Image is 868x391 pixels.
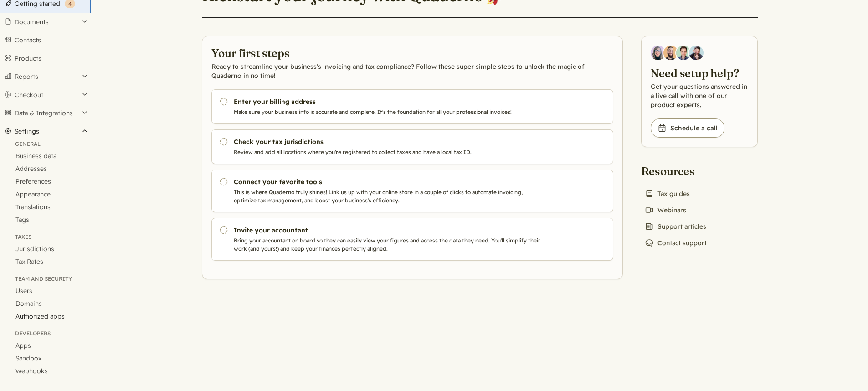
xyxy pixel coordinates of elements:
a: Schedule a call [651,118,724,138]
p: Get your questions answered in a live call with one of our product experts. [651,82,748,109]
p: Review and add all locations where you're registered to collect taxes and have a local tax ID. [234,148,544,156]
a: Support articles [641,220,710,233]
h2: Need setup help? [651,66,748,80]
p: Bring your accountant on board so they can easily view your figures and access the data they need... [234,237,544,253]
a: Invite your accountant Bring your accountant on board so they can easily view your figures and ac... [211,218,613,261]
p: Ready to streamline your business's invoicing and tax compliance? Follow these super simple steps... [211,62,613,80]
h3: Connect your favorite tools [234,177,544,186]
div: Team and security [4,275,87,284]
img: Javier Rubio, DevRel at Quaderno [689,46,704,60]
p: Make sure your business info is accurate and complete. It's the foundation for all your professio... [234,108,544,116]
div: Taxes [4,233,87,242]
a: Tax guides [641,187,693,200]
h2: Resources [641,164,710,178]
img: Ivo Oltmans, Business Developer at Quaderno [676,46,691,60]
img: Jairo Fumero, Account Executive at Quaderno [663,46,678,60]
a: Enter your billing address Make sure your business info is accurate and complete. It's the founda... [211,89,613,124]
img: Diana Carrasco, Account Executive at Quaderno [651,46,665,60]
div: Developers [4,330,87,339]
h3: Invite your accountant [234,226,544,235]
a: Connect your favorite tools This is where Quaderno truly shines! Link us up with your online stor... [211,170,613,212]
a: Contact support [641,237,710,249]
a: Webinars [641,204,690,216]
h3: Check your tax jurisdictions [234,137,544,146]
h3: Enter your billing address [234,97,544,106]
div: General [4,140,87,149]
span: 4 [68,0,72,7]
a: Check your tax jurisdictions Review and add all locations where you're registered to collect taxe... [211,129,613,164]
h2: Your first steps [211,46,613,60]
p: This is where Quaderno truly shines! Link us up with your online store in a couple of clicks to a... [234,188,544,205]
